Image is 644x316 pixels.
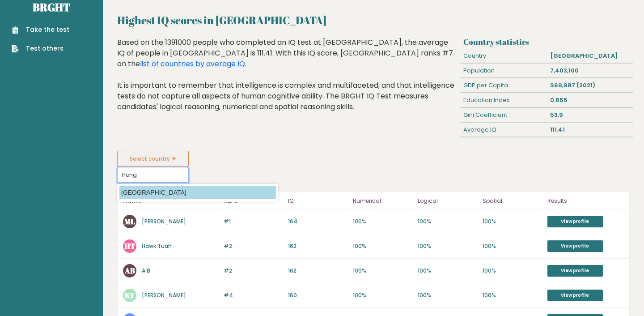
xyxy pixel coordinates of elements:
div: 7,403,100 [547,64,633,78]
a: View profile [547,290,603,301]
div: $69,987 (2021) [547,78,633,93]
p: Numerical [353,196,412,206]
text: AB [124,265,135,276]
div: 0.855 [547,93,633,107]
p: #4 [224,291,283,299]
div: GDP per Capita [460,78,547,93]
h3: Country statistics [463,37,630,47]
p: 100% [353,242,412,250]
p: 100% [483,218,542,226]
p: Spatial [483,196,542,206]
p: #1 [224,218,283,226]
p: 162 [288,267,347,275]
text: HT [124,241,136,251]
div: 53.9 [547,108,633,122]
a: View profile [547,216,603,227]
p: 100% [418,242,477,250]
p: 160 [288,291,347,299]
a: [PERSON_NAME] [142,291,186,299]
p: 100% [418,267,477,275]
p: 100% [483,291,542,299]
text: ML [124,216,135,226]
text: KY [125,290,135,300]
div: Gini Coefficient [460,108,547,122]
p: 100% [418,218,477,226]
p: 100% [353,267,412,275]
a: A B [142,267,150,274]
p: IQ [288,196,347,206]
input: Select your country [117,167,189,183]
div: Population [460,64,547,78]
p: Logical [418,196,477,206]
div: Education Index [460,93,547,107]
button: Select country [117,151,189,167]
p: 100% [483,267,542,275]
a: Take the test [12,25,69,34]
p: #2 [224,267,283,275]
div: Average IQ [460,123,547,137]
a: View profile [547,240,603,252]
div: 111.41 [547,123,633,137]
a: View profile [547,265,603,277]
p: #2 [224,242,283,250]
option: [GEOGRAPHIC_DATA] [119,186,276,199]
p: Results [547,196,624,206]
a: Test others [12,44,69,53]
p: 100% [353,291,412,299]
a: list of countries by average IQ [140,59,245,69]
a: Hawk Tuah [142,242,172,250]
p: 162 [288,242,347,250]
div: Country [460,49,547,63]
p: 164 [288,218,347,226]
div: Based on the 1391000 people who completed an IQ test at [GEOGRAPHIC_DATA], the average IQ of peop... [117,37,457,126]
a: [PERSON_NAME] [142,218,186,225]
div: [GEOGRAPHIC_DATA] [547,49,633,63]
p: 100% [353,218,412,226]
h2: Highest IQ scores in [GEOGRAPHIC_DATA] [117,12,630,28]
p: 100% [483,242,542,250]
p: 100% [418,291,477,299]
